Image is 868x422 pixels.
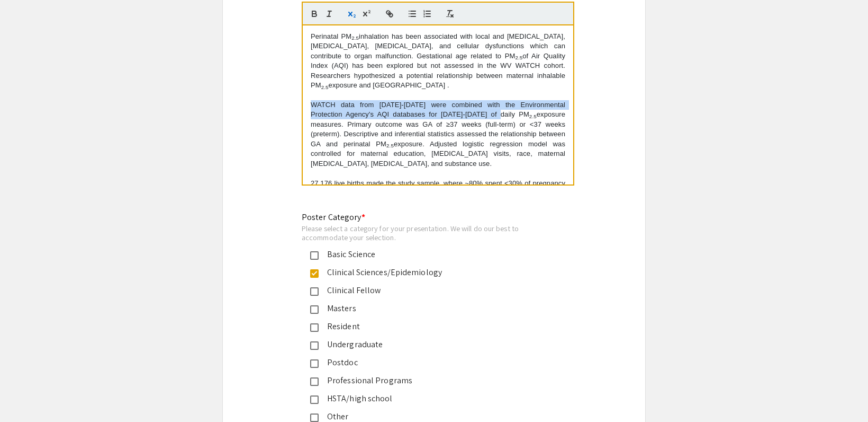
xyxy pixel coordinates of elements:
[319,302,541,315] div: Masters
[351,35,359,41] sub: 2.5
[319,320,541,333] div: Resident
[319,284,541,297] div: Clinical Fellow
[319,356,541,369] div: Postdoc
[8,374,45,414] iframe: Chat
[515,55,522,60] sub: 2.5
[321,84,329,90] sub: 2.5
[319,266,541,279] div: Clinical Sciences/Epidemiology
[386,143,394,148] sub: 2.5
[302,224,549,242] div: Please select a category for your presentation. We will do our best to accommodate your selection.
[319,392,541,405] div: HSTA/high school
[311,100,565,169] p: WATCH data from [DATE]-[DATE] were combined with the Environmental Protection Agency's AQI databa...
[319,248,541,261] div: Basic Science
[319,374,541,387] div: Professional Programs
[311,32,565,91] p: Perinatal PM inhalation has been associated with local and [MEDICAL_DATA], [MEDICAL_DATA], [MEDIC...
[302,212,365,223] mat-label: Poster Category
[319,338,541,351] div: Undergraduate
[311,179,565,238] p: 27,176 live births made the study sample, where ~80% spent <30% of pregnancy duration at a ‘moder...
[529,113,537,119] sub: 2.5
